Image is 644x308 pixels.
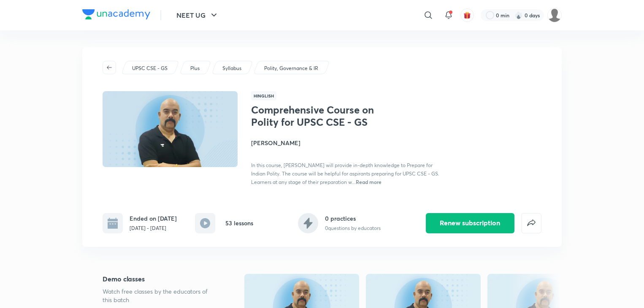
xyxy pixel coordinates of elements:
[103,274,217,284] h5: Demo classes
[463,11,471,19] img: avatar
[101,90,239,168] img: Thumbnail
[325,224,381,232] p: 0 questions by educators
[514,11,523,19] img: streak
[325,214,381,223] h6: 0 practices
[130,224,177,232] p: [DATE] - [DATE]
[251,104,389,128] h1: Comprehensive Course on Polity for UPSC CSE - GS
[225,219,253,227] h6: 53 lessons
[190,65,200,72] p: Plus
[171,7,224,24] button: NEET UG
[460,8,474,22] button: avatar
[131,65,169,72] a: UPSC CSE - GS
[82,9,150,22] a: Company Logo
[130,214,177,223] h6: Ended on [DATE]
[103,287,217,304] p: Watch free classes by the educators of this batch
[251,91,276,100] span: Hinglish
[222,65,241,72] p: Syllabus
[82,9,150,19] img: Company Logo
[521,213,541,233] button: false
[132,65,168,72] p: UPSC CSE - GS
[251,162,439,185] span: In this course, [PERSON_NAME] will provide in-depth knowledge to Prepare for Indian Polity. The c...
[426,213,514,233] button: Renew subscription
[221,65,243,72] a: Syllabus
[547,8,562,22] img: AMMAR IMAM
[356,178,382,185] span: Read more
[263,65,320,72] a: Polity, Governance & IR
[264,65,318,72] p: Polity, Governance & IR
[251,138,440,147] h4: [PERSON_NAME]
[189,65,201,72] a: Plus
